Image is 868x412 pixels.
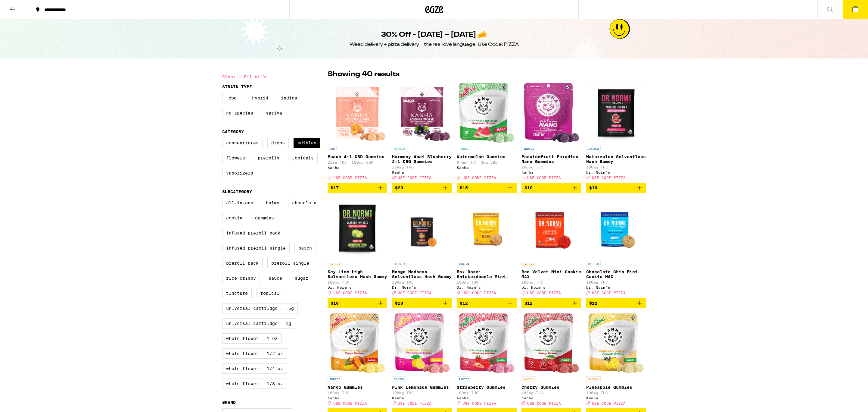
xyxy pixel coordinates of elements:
span: USE CODE PIZZA [462,176,496,180]
p: 100mg THC [586,165,646,169]
a: Open page for Chocolate Chip Mini Cookie MAX from Dr. Norm's [586,198,646,298]
img: Dr. Norm's - Watermelon Solventless Hash Gummy [587,83,645,143]
p: INDICA [586,146,601,151]
label: Cookie [222,213,246,223]
div: Dr. Norm's [392,285,452,289]
a: Open page for Cherry Gummies from Kanha [521,313,581,408]
label: Preroll Single [267,258,313,268]
img: Kanha - Passionfruit Paradise Nano Gummies [523,83,579,143]
button: Add to bag [457,183,517,193]
a: Open page for Red Velvet Mini Cookie MAX from Dr. Norm's [521,198,581,298]
label: Whole Flower - 1 oz [222,333,282,344]
label: Universal Cartridge - .5g [222,303,298,313]
p: 97mg THC: 3mg CBD [457,160,517,164]
label: Whole Flower - 1/2 oz [222,348,287,359]
span: $12 [524,301,533,306]
p: 100mg THC [392,165,452,169]
div: Kanha [328,165,387,169]
span: $10 [395,301,403,306]
div: Dr. Norm's [586,170,646,174]
label: Drops [267,138,289,148]
a: Open page for Pink Lemonade Gummies from Kanha [392,313,452,408]
p: SATIVA [586,376,601,382]
label: Hybrid [248,93,272,103]
img: Dr. Norm's - Max Dose: Snickerdoodle Mini Cookie - Indica [457,198,517,258]
p: HYBRID [457,146,471,151]
img: Dr. Norm's - Chocolate Chip Mini Cookie MAX [586,198,646,258]
p: 100mg THC [521,391,581,395]
label: Sauce [265,273,286,283]
p: 100mg THC [586,391,646,395]
label: Infused Preroll Pack [222,228,284,238]
div: Kanha [392,396,452,400]
span: $15 [460,185,468,190]
p: 100mg THC [521,165,581,169]
label: Gummies [251,213,278,223]
div: Weed delivery + pizza delivery = the real love language. Use Code: PIZZA [350,41,519,48]
span: USE CODE PIZZA [527,401,561,405]
p: INDICA [521,146,536,151]
img: Dr. Norm's - Red Velvet Mini Cookie MAX [521,198,581,258]
div: Kanha [392,170,452,174]
span: USE CODE PIZZA [592,176,626,180]
label: Concentrates [222,138,263,148]
img: Kanha - Mango Gummies [329,313,385,373]
p: Max Dose: Snickerdoodle Mini Cookie - Indica [457,269,517,279]
p: CBD [328,146,337,151]
p: SATIVA [521,376,536,382]
a: Open page for Max Dose: Snickerdoodle Mini Cookie - Indica from Dr. Norm's [457,198,517,298]
a: Open page for Harmony Acai Blueberry 2:1 CBG Gummies from Kanha [392,83,452,183]
button: Add to bag [586,298,646,308]
a: Open page for Watermelon Gummies from Kanha [457,83,517,183]
label: CBD [222,93,243,103]
span: USE CODE PIZZA [398,291,431,295]
label: Flowers [222,153,249,163]
legend: Category [222,129,244,134]
button: Add to bag [392,183,452,193]
img: Kanha - Cherry Gummies [523,313,579,373]
label: Chocolate [288,198,320,208]
label: Edibles [294,138,320,148]
div: Kanha [328,396,387,400]
div: Dr. Norm's [521,285,581,289]
p: 100mg THC [392,280,452,284]
p: 100mg THC [586,280,646,284]
label: Rice Crispy [222,273,260,283]
label: Tincture [222,288,252,298]
span: 3 [854,8,856,12]
span: USE CODE PIZZA [592,401,626,405]
p: 25mg THC: 100mg CBD [328,160,387,164]
img: Dr. Norm's - Key Lime High Solventless Hash Gummy [328,198,387,258]
p: HYBRID [392,146,406,151]
p: SATIVA [328,261,342,266]
label: Whole Flower - 1/8 oz [222,379,287,389]
span: $10 [589,185,597,190]
div: Dr. Norm's [328,285,387,289]
label: All-In-One [222,198,257,208]
label: Topical [257,288,283,298]
div: Kanha [521,170,581,174]
img: Kanha - Watermelon Gummies [459,83,515,143]
a: Open page for Pineapple Gummies from Kanha [586,313,646,408]
p: 100mg THC [328,391,387,395]
p: Watermelon Gummies [457,154,517,159]
button: Clear 1 filter [222,69,269,84]
label: Universal Cartridge - 1g [222,318,295,329]
label: No Species [222,108,257,118]
button: 3 [843,0,868,19]
legend: Strain Type [222,84,252,89]
span: $23 [395,185,403,190]
p: 100mg THC [521,280,581,284]
img: Kanha - Harmony Acai Blueberry 2:1 CBG Gummies [393,83,451,143]
span: USE CODE PIZZA [462,401,496,405]
p: Pink Lemonade Gummies [392,385,452,390]
span: $17 [331,185,339,190]
p: Passionfruit Paradise Nano Gummies [521,154,581,164]
p: SATIVA [521,261,536,266]
p: INDICA [457,261,471,266]
p: 108mg THC [457,280,517,284]
div: Kanha [586,396,646,400]
span: USE CODE PIZZA [333,401,367,405]
label: Sativa [262,108,286,118]
p: Peach 4:1 CBD Gummies [328,154,387,159]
